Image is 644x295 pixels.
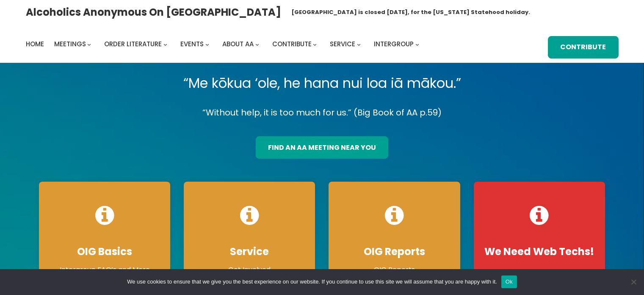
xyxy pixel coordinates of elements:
[192,265,307,275] p: Get Involved
[54,39,86,48] span: Meetings
[313,42,317,46] button: Contribute submenu
[54,38,86,50] a: Meetings
[26,39,44,48] span: Home
[32,71,612,95] p: “Me kōkua ‘ole, he hana nui loa iā mākou.”
[374,38,414,50] a: Intergroup
[192,245,307,258] h4: Service
[87,42,91,46] button: Meetings submenu
[256,136,388,159] a: find an aa meeting near you
[330,39,355,48] span: Service
[32,105,612,120] p: “Without help, it is too much for us.” (Big Book of AA p.59)
[374,39,414,48] span: Intergroup
[222,39,254,48] span: About AA
[482,245,597,258] h4: We Need Web Techs!
[291,8,530,17] h1: [GEOGRAPHIC_DATA] is closed [DATE], for the [US_STATE] Statehood holiday.
[629,278,638,286] span: No
[163,42,167,46] button: Order Literature submenu
[337,265,451,275] p: OIG Reports
[205,42,209,46] button: Events submenu
[47,245,162,258] h4: OIG Basics
[104,39,162,48] span: Order Literature
[47,265,162,275] p: Intergroup FAQ’s and More
[337,245,451,258] h4: OIG Reports
[255,42,259,46] button: About AA submenu
[222,38,254,50] a: About AA
[26,38,44,50] a: Home
[26,38,422,50] nav: Intergroup
[501,275,517,288] button: Ok
[180,39,204,48] span: Events
[330,38,355,50] a: Service
[127,278,497,286] span: We use cookies to ensure that we give you the best experience on our website. If you continue to ...
[415,42,419,46] button: Intergroup submenu
[548,36,618,59] a: Contribute
[272,38,312,50] a: Contribute
[180,38,204,50] a: Events
[26,3,281,21] a: Alcoholics Anonymous on [GEOGRAPHIC_DATA]
[357,42,361,46] button: Service submenu
[272,39,312,48] span: Contribute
